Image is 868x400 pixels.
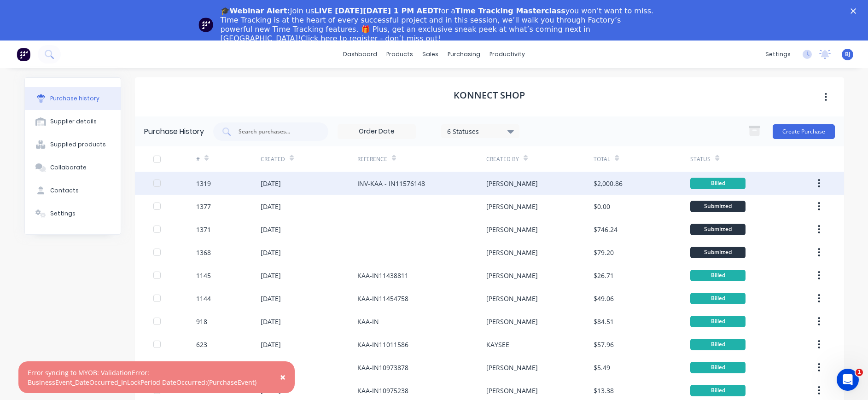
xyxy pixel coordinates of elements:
[443,47,485,61] div: purchasing
[486,294,538,303] div: [PERSON_NAME]
[196,294,211,303] div: 1144
[486,363,538,372] div: [PERSON_NAME]
[486,271,538,280] div: [PERSON_NAME]
[690,270,746,281] div: Billed
[845,50,851,58] span: BJ
[594,248,614,257] div: $79.20
[447,126,513,136] div: 6 Statuses
[357,363,408,372] div: KAA-IN10973878
[690,339,746,350] div: Billed
[50,209,76,218] div: Settings
[261,248,281,257] div: [DATE]
[338,125,415,139] input: Order Date
[594,225,618,234] div: $746.24
[196,179,211,188] div: 1319
[261,155,285,163] div: Created
[594,271,614,280] div: $26.71
[357,155,387,163] div: Reference
[856,369,863,376] span: 1
[690,224,746,235] div: Submitted
[50,140,106,149] div: Supplied products
[50,117,97,126] div: Supplier details
[486,225,538,234] div: [PERSON_NAME]
[690,155,711,163] div: Status
[418,47,443,61] div: sales
[198,17,213,32] img: Profile image for Team
[486,386,538,395] div: [PERSON_NAME]
[357,317,379,326] div: KAA-IN
[261,294,281,303] div: [DATE]
[690,385,746,396] div: Billed
[50,94,99,103] div: Purchase history
[594,179,623,188] div: $2,000.86
[221,6,655,43] div: Join us for a you won’t want to miss. Time Tracking is at the heart of every successful project a...
[486,202,538,211] div: [PERSON_NAME]
[357,294,408,303] div: KAA-IN11454758
[261,340,281,349] div: [DATE]
[261,317,281,326] div: [DATE]
[773,124,835,139] button: Create Purchase
[25,110,121,133] button: Supplier details
[594,340,614,349] div: $57.96
[357,340,408,349] div: KAA-IN11011586
[594,202,610,211] div: $0.00
[486,179,538,188] div: [PERSON_NAME]
[690,293,746,304] div: Billed
[690,201,746,212] div: Submitted
[486,340,509,349] div: KAYSEE
[196,155,200,163] div: #
[50,163,87,172] div: Collaborate
[690,247,746,258] div: Submitted
[144,126,204,137] div: Purchase History
[485,47,530,61] div: productivity
[382,47,418,61] div: products
[196,340,207,349] div: 623
[196,248,211,257] div: 1368
[690,178,746,189] div: Billed
[25,156,121,179] button: Collaborate
[271,366,295,388] button: Close
[594,386,614,395] div: $13.38
[761,47,795,61] div: settings
[280,371,285,383] span: ×
[594,363,610,372] div: $5.49
[486,248,538,257] div: [PERSON_NAME]
[25,202,121,225] button: Settings
[238,127,314,136] input: Search purchases...
[261,179,281,188] div: [DATE]
[486,317,538,326] div: [PERSON_NAME]
[28,368,267,387] div: Error syncing to MYOB: ValidationError: BusinessEvent_DateOccurred_InLockPeriod DateOccurred:(Pur...
[455,6,565,15] b: Time Tracking Masterclass
[357,179,425,188] div: INV-KAA - IN11576148
[338,47,382,61] a: dashboard
[357,386,408,395] div: KAA-IN10975238
[196,271,211,280] div: 1145
[301,34,441,43] a: Click here to register - don’t miss out!
[486,155,519,163] div: Created By
[454,90,525,101] h1: Konnect Shop
[837,369,859,391] iframe: Intercom live chat
[314,6,438,15] b: LIVE [DATE][DATE] 1 PM AEDT
[261,202,281,211] div: [DATE]
[25,179,121,202] button: Contacts
[594,155,610,163] div: Total
[196,317,207,326] div: 918
[690,316,746,327] div: Billed
[17,47,30,61] img: Factory
[25,87,121,110] button: Purchase history
[221,6,290,15] b: 🎓Webinar Alert:
[196,202,211,211] div: 1377
[50,186,79,195] div: Contacts
[196,225,211,234] div: 1371
[690,362,746,373] div: Billed
[25,133,121,156] button: Supplied products
[357,271,408,280] div: KAA-IN11438811
[261,225,281,234] div: [DATE]
[261,271,281,280] div: [DATE]
[594,317,614,326] div: $84.51
[851,8,860,14] div: Close
[594,294,614,303] div: $49.06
